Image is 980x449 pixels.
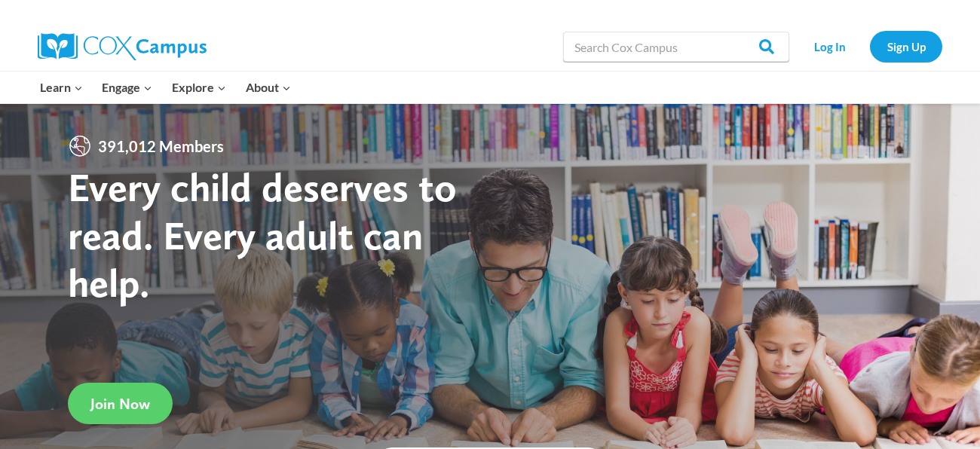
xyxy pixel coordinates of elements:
span: Engage [102,78,152,97]
a: Sign Up [870,31,942,62]
span: Join Now [90,395,150,413]
span: About [246,78,291,97]
input: Search Cox Campus [563,32,789,62]
a: Log In [797,31,862,62]
nav: Primary Navigation [30,72,300,103]
span: Learn [40,78,83,97]
a: Join Now [68,383,173,424]
span: 391,012 Members [92,134,230,158]
strong: Every child deserves to read. Every adult can help. [68,163,457,307]
span: Explore [172,78,226,97]
img: Cox Campus [38,33,207,60]
nav: Secondary Navigation [797,31,942,62]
